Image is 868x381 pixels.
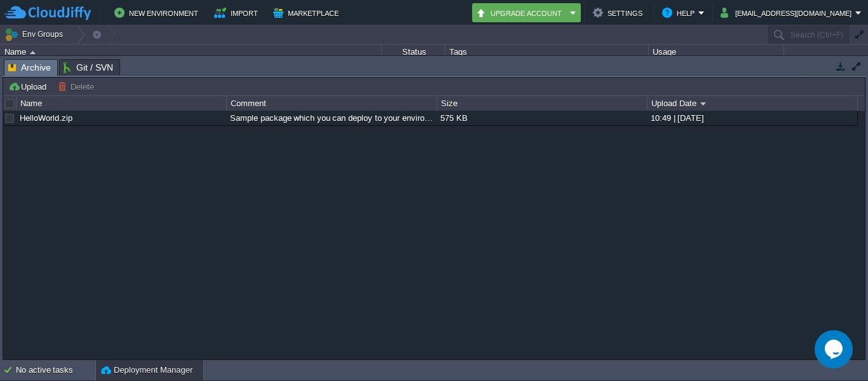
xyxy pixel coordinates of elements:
div: Upload Date [648,96,857,111]
div: 10:49 | [DATE] [648,111,857,125]
button: Settings [593,5,646,20]
button: [EMAIL_ADDRESS][DOMAIN_NAME] [721,5,855,20]
div: Name [1,45,381,59]
span: Git / SVN [64,60,113,75]
div: Status [383,45,445,59]
img: CloudJiffy [4,5,91,21]
div: Size [438,96,647,111]
div: Comment [227,96,437,111]
div: 575 KB [437,111,646,125]
button: Marketplace [273,5,342,20]
a: HelloWorld.zip [20,113,72,123]
button: Delete [58,81,98,92]
iframe: chat widget [815,330,855,368]
div: No active tasks [16,360,95,380]
button: Env Groups [4,25,67,43]
button: Deployment Manager [101,364,193,377]
button: Upload [8,81,50,92]
button: Upgrade Account [476,5,566,20]
div: Sample package which you can deploy to your environment. Feel free to delete and upload a package... [227,111,436,125]
button: Import [214,5,262,20]
button: New Environment [114,5,202,20]
div: Usage [649,45,783,59]
div: Tags [446,45,648,59]
span: Archive [8,60,51,76]
div: Name [17,96,226,111]
img: AMDAwAAAACH5BAEAAAAALAAAAAABAAEAAAICRAEAOw== [30,51,36,54]
button: Help [662,5,698,20]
